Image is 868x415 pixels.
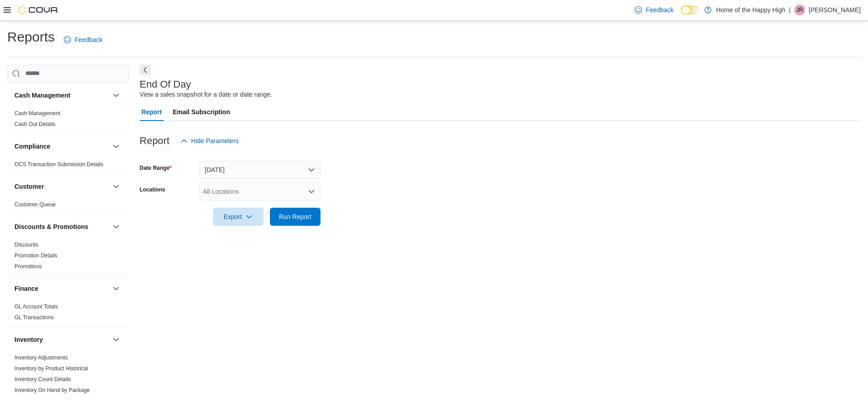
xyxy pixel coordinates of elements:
[140,135,170,146] h3: Report
[279,212,311,221] span: Run Report
[789,5,791,15] p: |
[308,188,315,195] button: Open list of options
[14,387,90,393] a: Inventory On Hand by Package
[797,5,803,15] span: JR
[140,186,165,193] label: Locations
[14,314,54,321] a: GL Transactions
[14,303,58,310] span: GL Account Totals
[7,239,129,275] div: Discounts & Promotions
[199,161,321,179] button: [DATE]
[18,5,59,14] img: Cova
[14,110,60,117] span: Cash Management
[191,136,239,145] span: Hide Parameters
[7,108,129,133] div: Cash Management
[14,284,38,293] h3: Finance
[14,314,54,321] span: GL Transactions
[14,161,104,168] span: OCS Transaction Submission Details
[218,208,258,226] span: Export
[809,5,861,15] p: [PERSON_NAME]
[14,91,109,100] button: Cash Management
[140,90,272,99] div: View a sales snapshot for a date or date range.
[111,221,122,232] button: Discounts & Promotions
[111,90,122,101] button: Cash Management
[7,159,129,173] div: Compliance
[7,28,55,46] h1: Reports
[14,252,57,259] a: Promotion Details
[631,1,677,19] a: Feedback
[794,5,805,15] div: Jeremy Russell
[14,387,90,394] span: Inventory On Hand by Package
[213,208,264,226] button: Export
[140,164,172,172] label: Date Range
[14,354,68,361] a: Inventory Adjustments
[270,208,321,226] button: Run Report
[14,263,42,270] a: Promotions
[14,263,42,270] span: Promotions
[111,141,122,152] button: Compliance
[14,222,109,231] button: Discounts & Promotions
[7,301,129,326] div: Finance
[14,142,109,151] button: Compliance
[14,335,109,344] button: Inventory
[140,65,151,75] button: Next
[14,365,88,372] span: Inventory by Product Historical
[14,222,88,231] h3: Discounts & Promotions
[14,182,109,191] button: Customer
[111,283,122,294] button: Finance
[7,199,129,214] div: Customer
[14,335,43,344] h3: Inventory
[14,182,44,191] h3: Customer
[14,121,56,127] a: Cash Out Details
[716,5,785,15] p: Home of the Happy High
[111,334,122,345] button: Inventory
[14,303,58,310] a: GL Account Totals
[60,31,106,49] a: Feedback
[14,376,71,383] span: Inventory Count Details
[14,201,56,208] a: Customer Queue
[646,5,673,14] span: Feedback
[14,121,56,128] span: Cash Out Details
[14,110,60,117] a: Cash Management
[14,354,68,361] span: Inventory Adjustments
[14,242,38,248] a: Discounts
[173,103,230,121] span: Email Subscription
[14,91,71,100] h3: Cash Management
[14,142,50,151] h3: Compliance
[177,132,242,150] button: Hide Parameters
[14,365,88,372] a: Inventory by Product Historical
[140,79,191,90] h3: End Of Day
[14,284,109,293] button: Finance
[75,35,102,44] span: Feedback
[142,103,162,121] span: Report
[111,181,122,192] button: Customer
[14,161,104,168] a: OCS Transaction Submission Details
[14,376,71,382] a: Inventory Count Details
[681,5,700,15] input: Dark Mode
